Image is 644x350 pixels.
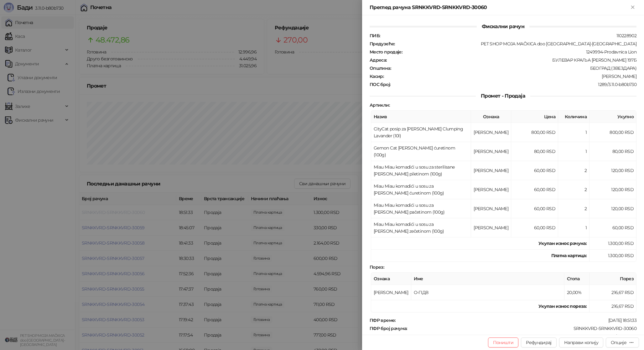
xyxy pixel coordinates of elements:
[370,65,391,71] strong: Општина :
[396,317,637,323] div: [DATE] 18:51:33
[511,199,558,218] td: 60,00 RSD
[370,334,401,339] strong: Бројач рачуна :
[471,111,511,123] th: Ознака
[408,326,637,331] div: SRNKKVRD-SRNKKVRD-30060
[370,264,384,270] strong: Порез :
[511,111,558,123] th: Цена
[551,253,587,258] strong: Платна картица :
[511,161,558,180] td: 60,00 RSD
[370,326,407,331] strong: ПФР број рачуна :
[370,82,390,87] strong: ПОС број :
[391,82,637,87] div: 1289/3.11.0-b80b730
[558,142,589,161] td: 1
[538,241,587,246] strong: Укупан износ рачуна :
[381,33,637,38] div: 110228902
[471,218,511,237] td: [PERSON_NAME]
[589,123,636,142] td: 800,00 RSD
[402,334,637,339] div: 29872/30060ПП
[521,337,557,347] button: Рефундирај
[589,142,636,161] td: 80,00 RSD
[589,218,636,237] td: 60,00 RSD
[476,93,530,99] span: Промет - Продаја
[589,285,636,300] td: 216,67 RSD
[629,4,636,11] button: Close
[370,57,387,63] strong: Адреса :
[403,49,637,55] div: 1249994-Prodavnica Lion
[370,102,390,108] strong: Артикли :
[558,180,589,199] td: 2
[564,285,589,300] td: 20,00%
[488,337,519,347] button: Поништи
[471,123,511,142] td: [PERSON_NAME]
[511,123,558,142] td: 800,00 RSD
[611,340,626,345] div: Опције
[371,161,471,180] td: Miau Miau komadići u sosu za sterilisane [PERSON_NAME] piletinom (100g)
[411,273,564,285] th: Име
[564,340,598,345] span: Направи копију
[511,218,558,237] td: 60,00 RSD
[411,285,564,300] td: О-ПДВ
[589,199,636,218] td: 120,00 RSD
[370,41,395,47] strong: Предузеће :
[558,123,589,142] td: 1
[371,142,471,161] td: Gemon Cat [PERSON_NAME] ćuretinom (100g)
[558,218,589,237] td: 1
[511,180,558,199] td: 60,00 RSD
[606,337,639,347] button: Опције
[564,273,589,285] th: Стопа
[589,300,636,312] td: 216,67 RSD
[371,285,411,300] td: [PERSON_NAME]
[558,111,589,123] th: Количина
[396,41,637,47] div: PET SHOP MOJA MAČKICA doo [GEOGRAPHIC_DATA]-[GEOGRAPHIC_DATA]
[558,161,589,180] td: 2
[371,123,471,142] td: CityCat posip za [PERSON_NAME] Clumping Lavander (10l)
[558,199,589,218] td: 2
[589,180,636,199] td: 120,00 RSD
[471,161,511,180] td: [PERSON_NAME]
[392,65,637,71] div: БЕОГРАД (ЗВЕЗДАРА)
[589,250,636,262] td: 1.300,00 RSD
[370,74,384,79] strong: Касир :
[589,273,636,285] th: Порез
[370,49,402,55] strong: Место продаје :
[559,337,603,347] button: Направи копију
[384,74,637,79] div: [PERSON_NAME]
[471,199,511,218] td: [PERSON_NAME]
[387,57,637,63] div: БУЛЕВАР КРАЉА [PERSON_NAME] 197Б
[371,111,471,123] th: Назив
[511,142,558,161] td: 80,00 RSD
[371,199,471,218] td: Miau Miau komadići u sosu za [PERSON_NAME] pačetinom (100g)
[371,273,411,285] th: Ознака
[371,218,471,237] td: Miau Miau komadići u sosu za [PERSON_NAME] zečetinom (100g)
[371,180,471,199] td: Miau Miau komadići u sosu za [PERSON_NAME] ćuretinom (100g)
[538,303,587,309] strong: Укупан износ пореза:
[370,4,629,11] div: Преглед рачуна SRNKKVRD-SRNKKVRD-30060
[589,237,636,250] td: 1.300,00 RSD
[589,161,636,180] td: 120,00 RSD
[589,111,636,123] th: Укупно
[370,317,396,323] strong: ПФР време :
[370,33,380,38] strong: ПИБ :
[471,180,511,199] td: [PERSON_NAME]
[477,23,529,29] span: Фискални рачун
[471,142,511,161] td: [PERSON_NAME]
